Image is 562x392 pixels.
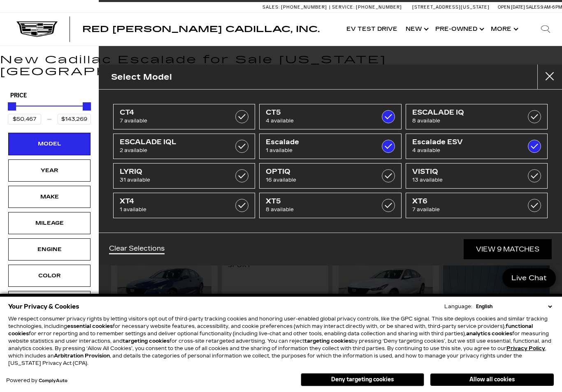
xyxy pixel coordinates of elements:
input: Maximum [58,114,91,125]
span: Escalade ESV [412,138,522,146]
a: ESCALADE IQ8 available [406,104,548,129]
span: Escalade [266,138,375,146]
a: LYRIQ31 available [113,163,255,189]
span: [PHONE_NUMBER] [356,5,402,10]
strong: essential cookies [67,323,113,329]
h2: Select Model [111,70,172,84]
span: XT4 [120,197,229,205]
a: Escalade1 available [259,134,401,159]
span: 4 available [266,117,375,125]
div: Search [529,13,562,46]
a: Red [PERSON_NAME] Cadillac, Inc. [82,25,320,33]
a: New [402,13,431,46]
a: VISTIQ13 available [406,163,548,189]
span: LYRIQ [120,168,229,176]
button: Deny targeting cookies [301,373,424,386]
div: Engine [29,245,70,254]
img: Cadillac Dark Logo with Cadillac White Text [16,21,58,37]
a: Escalade ESV4 available [406,134,548,159]
span: 4 available [412,146,522,154]
div: EngineEngine [8,238,91,261]
div: Make [29,192,70,201]
a: Clear Selections [109,244,165,254]
span: 7 available [412,205,522,214]
a: XT67 available [406,193,548,218]
span: XT6 [412,197,522,205]
span: Red [PERSON_NAME] Cadillac, Inc. [82,24,320,34]
span: ESCALADE IQ [412,108,522,117]
span: CT4 [120,108,229,117]
a: View 9 Matches [464,239,552,259]
strong: Arbitration Provision [54,353,110,359]
strong: analytics cookies [466,331,512,337]
span: Open [DATE] [498,5,525,10]
span: OPTIQ [266,168,375,176]
div: ModelModel [8,133,91,155]
div: Mileage [29,219,70,228]
a: CT54 available [259,104,401,129]
div: Price [8,99,91,125]
input: Minimum [8,114,41,125]
a: ComplyAuto [39,378,67,383]
select: Language Select [474,303,554,310]
div: Year [29,166,70,175]
span: 2 available [120,146,229,154]
div: YearYear [8,159,91,182]
div: MakeMake [8,186,91,208]
a: XT41 available [113,193,255,218]
div: Model [29,139,70,148]
span: 1 available [120,205,229,214]
div: ColorColor [8,265,91,287]
strong: targeting cookies [123,338,170,344]
span: CT5 [266,108,375,117]
div: Maximum Price [83,102,91,111]
div: Minimum Price [8,102,16,111]
a: EV Test Drive [342,13,402,46]
span: [PHONE_NUMBER] [281,5,327,10]
u: Privacy Policy [506,346,545,351]
button: More [487,13,521,46]
a: Sales: [PHONE_NUMBER] [262,5,329,9]
span: Sales: [262,5,280,10]
span: 31 available [120,176,229,184]
span: 9 AM-6 PM [541,5,562,10]
a: Service: [PHONE_NUMBER] [329,5,404,9]
a: [STREET_ADDRESS][US_STATE] [412,5,490,10]
div: BodystyleBodystyle [8,291,91,313]
div: Powered by [6,378,67,383]
div: Color [29,271,70,280]
span: 8 available [412,117,522,125]
span: Your Privacy & Cookies [8,301,79,312]
p: We respect consumer privacy rights by letting visitors opt out of third-party tracking cookies an... [8,315,554,367]
span: VISTIQ [412,168,522,176]
a: XT58 available [259,193,401,218]
span: Live Chat [507,273,551,283]
span: Sales: [526,5,541,10]
span: 1 available [266,146,375,154]
span: 13 available [412,176,522,184]
span: Service: [332,5,355,10]
button: Allow all cookies [430,374,554,386]
span: 7 available [120,117,229,125]
a: ESCALADE IQL2 available [113,134,255,159]
button: close [537,65,562,89]
a: Pre-Owned [431,13,487,46]
a: CT47 available [113,104,255,129]
span: XT5 [266,197,375,205]
a: OPTIQ16 available [259,163,401,189]
div: Language: [444,304,472,309]
strong: targeting cookies [304,338,351,344]
h5: Price [10,92,88,99]
span: 16 available [266,176,375,184]
span: ESCALADE IQL [120,138,229,146]
a: Live Chat [502,268,556,288]
div: MileageMileage [8,212,91,234]
span: 8 available [266,205,375,214]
